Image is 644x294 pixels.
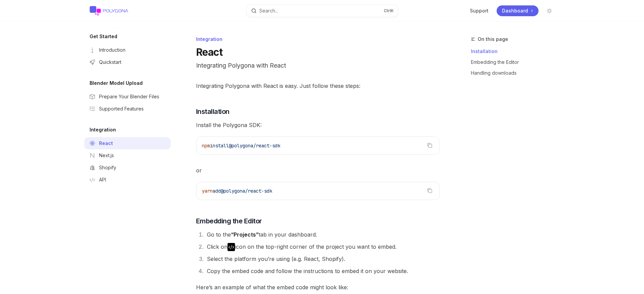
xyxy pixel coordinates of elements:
[502,7,528,14] span: Dashboard
[99,176,106,184] div: API
[99,151,114,160] div: Next.js
[196,283,440,292] span: Here’s an example of what the embed code might look like:
[90,6,128,16] img: light logo
[196,81,440,91] span: Integrating Polygona with React is easy. Just follow these steps:
[99,164,116,172] div: Shopify
[205,242,440,251] li: Click on icon on the top-right corner of the project you want to embed.
[196,166,440,175] span: or
[84,174,171,186] a: API
[84,103,171,115] a: Supported Features
[478,35,508,43] span: On this page
[99,105,144,113] div: Supported Features
[84,137,171,149] a: React
[196,61,440,70] p: Integrating Polygona with React
[471,46,560,57] a: Installation
[229,143,280,149] span: @polygona/react-sdk
[84,149,171,162] a: Next.js
[425,186,434,195] button: Copy the contents from the code block
[205,230,440,239] li: Go to the tab in your dashboard.
[84,91,171,103] a: Prepare Your Blender Files
[205,266,440,276] li: Copy the embed code and follow the instructions to embed it on your website.
[90,79,143,87] h5: Blender Model Upload
[196,120,440,130] span: Install the Polygona SDK:
[99,139,113,147] div: React
[210,143,229,149] span: install
[99,46,125,54] div: Introduction
[202,188,213,194] span: yarn
[196,107,230,116] span: Installation
[213,188,221,194] span: add
[425,141,434,150] button: Copy the contents from the code block
[202,143,210,149] span: npm
[497,5,539,16] a: Dashboard
[470,7,488,14] a: Support
[259,7,278,15] div: Search...
[384,8,394,14] span: Ctrl K
[544,5,555,16] button: Toggle dark mode
[84,44,171,56] a: Introduction
[221,188,272,194] span: @polygona/react-sdk
[84,162,171,174] a: Shopify
[196,36,440,43] div: Integration
[84,56,171,68] a: Quickstart
[471,68,560,78] a: Handling downloads
[205,254,440,264] li: Select the platform you’re using (e.g. React, Shopify).
[99,58,121,66] div: Quickstart
[471,57,560,68] a: Embedding the Editor
[231,231,259,238] strong: “Projects”
[246,5,398,17] button: Search...CtrlK
[90,126,116,134] h5: Integration
[90,32,117,41] h5: Get Started
[196,46,222,58] h1: React
[99,93,159,101] div: Prepare Your Blender Files
[196,216,262,226] span: Embedding the Editor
